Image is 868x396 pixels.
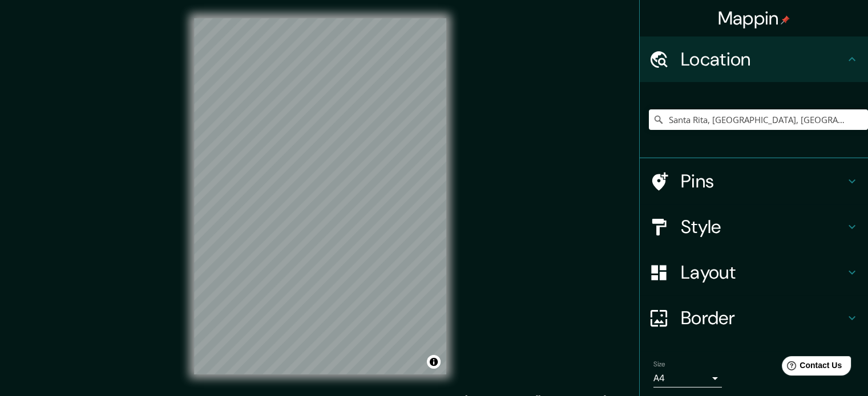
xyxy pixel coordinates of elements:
[681,215,845,238] h4: Style
[640,158,868,204] div: Pins
[781,15,790,25] img: pin-icon.png
[640,36,868,82] div: Location
[653,360,665,369] label: Size
[681,261,845,284] h4: Layout
[640,295,868,341] div: Border
[681,48,845,71] h4: Location
[427,355,441,369] button: Toggle attribution
[681,307,845,329] h4: Border
[640,204,868,250] div: Style
[194,18,446,374] canvas: Map
[681,170,845,193] h4: Pins
[718,7,790,30] h4: Mappin
[766,352,855,383] iframe: Help widget launcher
[653,369,722,387] div: A4
[640,250,868,295] div: Layout
[649,109,868,130] input: Pick your city or area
